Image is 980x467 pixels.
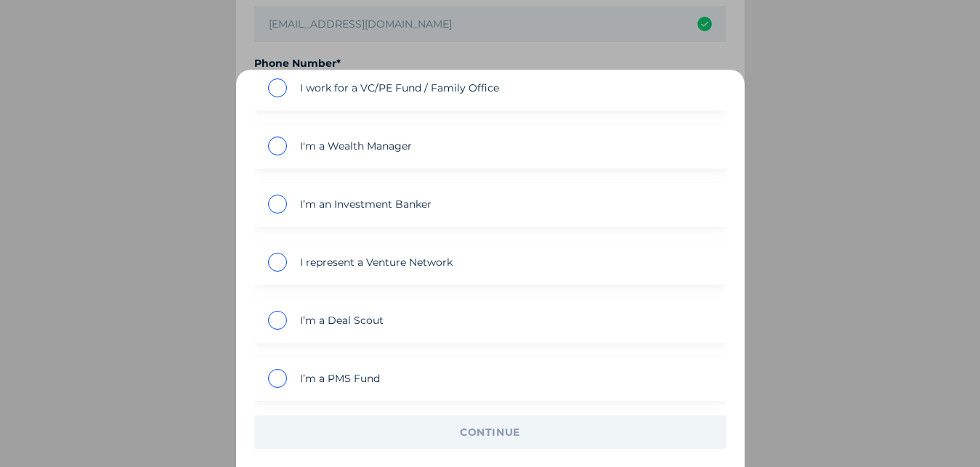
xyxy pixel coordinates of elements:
[300,198,432,211] span: I’m an Investment Banker
[300,314,384,327] span: I’m a Deal Scout
[300,139,412,153] span: I'm a Wealth Manager
[300,372,380,385] span: I’m a PMS Fund
[300,256,453,269] span: I represent a Venture Network
[300,81,499,94] span: I work for a VC/PE Fund / Family Office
